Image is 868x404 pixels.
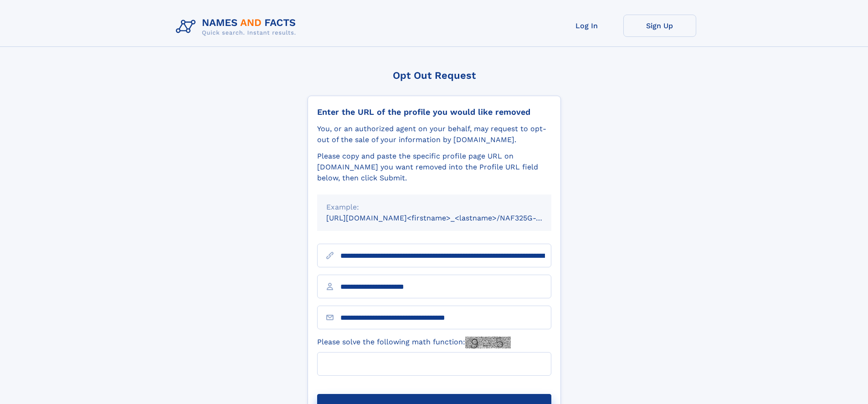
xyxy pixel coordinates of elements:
a: Sign Up [623,15,696,37]
div: Please copy and paste the specific profile page URL on [DOMAIN_NAME] you want removed into the Pr... [317,151,551,184]
small: [URL][DOMAIN_NAME]<firstname>_<lastname>/NAF325G-xxxxxxxx [326,214,569,222]
a: Log In [550,15,623,37]
div: Enter the URL of the profile you would like removed [317,107,551,117]
div: Opt Out Request [308,70,561,81]
div: You, or an authorized agent on your behalf, may request to opt-out of the sale of your informatio... [317,123,551,145]
div: Example: [326,202,542,213]
label: Please solve the following math function: [317,337,511,348]
img: Logo Names and Facts [172,15,303,39]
